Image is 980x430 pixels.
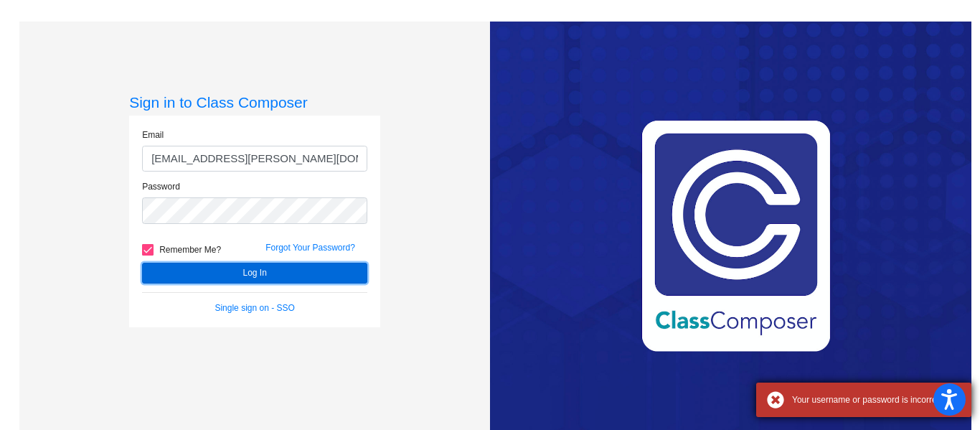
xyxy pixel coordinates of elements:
[142,263,367,284] button: Log In
[265,243,355,253] a: Forgot Your Password?
[792,393,961,406] div: Your username or password is incorrect
[142,128,164,141] label: Email
[159,241,221,258] span: Remember Me?
[215,303,294,313] a: Single sign on - SSO
[129,93,380,111] h3: Sign in to Class Composer
[142,180,180,193] label: Password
